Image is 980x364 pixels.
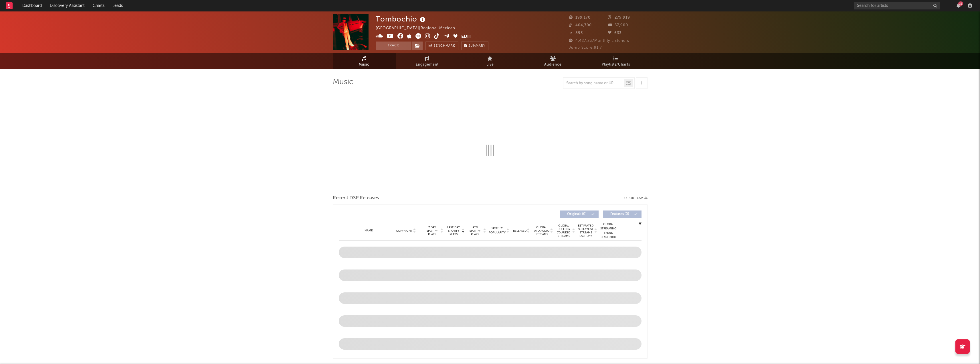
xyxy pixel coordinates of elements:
span: Engagement [416,61,439,68]
div: Tombochio [376,14,427,24]
span: Estimated % Playlist Streams Last Day [578,224,594,238]
span: Released [513,229,526,233]
span: Live [486,61,494,68]
span: 633 [608,31,621,35]
span: Last Day Spotify Plays [446,226,461,236]
span: 57,900 [608,23,628,27]
div: Name [350,229,388,233]
a: Benchmark [425,42,458,50]
a: Playlists/Charts [585,53,648,69]
span: Recent DSP Releases [333,195,379,202]
div: [GEOGRAPHIC_DATA] | Regional Mexican [376,25,462,32]
input: Search by song name or URL [563,81,624,86]
div: Global Streaming Trend (Last 60D) [600,222,617,239]
span: Global ATD Audio Streams [534,226,550,236]
span: Jump Score: 91.7 [569,46,602,50]
button: 16 [957,3,961,8]
span: Audience [544,61,562,68]
span: Features ( 0 ) [607,213,633,216]
a: Audience [522,53,585,69]
span: Music [359,61,369,68]
a: Live [459,53,522,69]
span: ATD Spotify Plays [468,226,483,236]
a: Engagement [396,53,459,69]
button: Summary [461,42,488,50]
a: Music [333,53,396,69]
button: Originals(0) [560,210,599,218]
button: Export CSV [624,196,648,200]
span: Benchmark [433,43,455,50]
span: 4,427,237 Monthly Listeners [569,39,629,43]
span: Global Rolling 7D Audio Streams [556,224,572,238]
div: 16 [958,1,963,6]
span: 404,700 [569,23,592,27]
button: Track [376,42,411,50]
span: Spotify Popularity [489,226,506,235]
span: Originals ( 0 ) [564,213,590,216]
button: Edit [461,33,472,40]
button: Features(0) [603,210,642,218]
input: Search for artists [854,2,940,9]
span: Playlists/Charts [602,61,630,68]
span: Summary [468,44,485,48]
span: 279,919 [608,16,630,19]
span: 199,170 [569,16,591,19]
span: Copyright [396,229,413,233]
span: 893 [569,31,583,35]
span: 7 Day Spotify Plays [425,226,440,236]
